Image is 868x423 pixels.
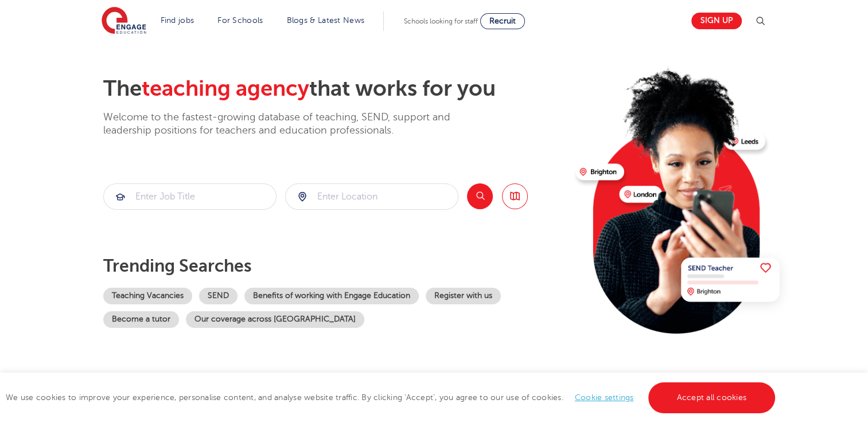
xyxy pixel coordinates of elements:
a: Cookie settings [575,393,634,402]
a: Recruit [480,13,525,29]
a: Accept all cookies [648,382,776,413]
button: Search [467,183,493,209]
a: Our coverage across [GEOGRAPHIC_DATA] [186,311,364,328]
span: We use cookies to improve your experience, personalise content, and analyse website traffic. By c... [6,393,778,402]
img: Engage Education [102,7,146,36]
h2: The that works for you [103,76,566,102]
a: Register with us [426,288,501,304]
p: Trending searches [103,256,566,276]
span: teaching agency [142,76,309,101]
input: Submit [104,184,276,209]
span: Schools looking for staff [404,17,478,25]
div: Submit [285,183,458,210]
span: Recruit [489,17,516,25]
a: SEND [199,288,238,304]
a: Sign up [691,13,742,29]
a: Become a tutor [103,311,179,328]
a: For Schools [217,16,263,25]
div: Submit [103,183,277,210]
a: Find jobs [161,16,194,25]
p: Welcome to the fastest-growing database of teaching, SEND, support and leadership positions for t... [103,111,482,138]
a: Teaching Vacancies [103,288,192,304]
a: Blogs & Latest News [287,16,365,25]
a: Benefits of working with Engage Education [244,288,419,304]
input: Submit [286,184,458,209]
